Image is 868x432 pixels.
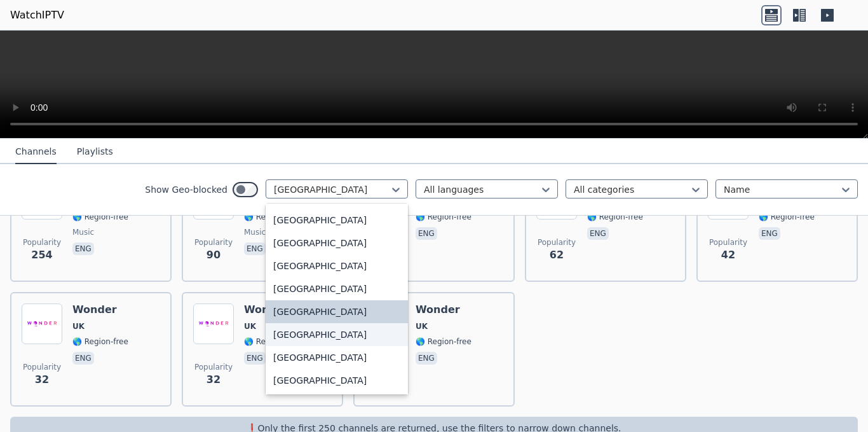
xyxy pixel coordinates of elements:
[266,300,408,323] div: [GEOGRAPHIC_DATA]
[145,183,227,196] label: Show Geo-blocked
[72,227,94,237] span: music
[550,247,564,263] span: 62
[72,352,94,365] p: eng
[23,362,61,372] span: Popularity
[266,346,408,369] div: [GEOGRAPHIC_DATA]
[193,303,234,344] img: Wonder
[759,212,815,222] span: 🌎 Region-free
[759,227,780,240] p: eng
[721,247,735,263] span: 42
[23,237,61,247] span: Popularity
[416,337,471,347] span: 🌎 Region-free
[416,352,437,365] p: eng
[10,8,64,23] a: WatchIPTV
[72,212,128,222] span: 🌎 Region-free
[538,237,576,247] span: Popularity
[207,372,220,387] span: 32
[266,392,408,415] div: [GEOGRAPHIC_DATA]
[31,247,52,263] span: 254
[266,277,408,300] div: [GEOGRAPHIC_DATA]
[244,212,300,222] span: 🌎 Region-free
[416,227,437,240] p: eng
[244,227,266,237] span: music
[207,247,220,263] span: 90
[266,254,408,277] div: [GEOGRAPHIC_DATA]
[709,237,747,247] span: Popularity
[244,337,300,347] span: 🌎 Region-free
[72,337,128,347] span: 🌎 Region-free
[587,227,609,240] p: eng
[266,369,408,392] div: [GEOGRAPHIC_DATA]
[72,242,94,255] p: eng
[266,209,408,232] div: [GEOGRAPHIC_DATA]
[244,352,266,365] p: eng
[72,321,85,331] span: UK
[72,303,128,316] h6: Wonder
[266,232,408,254] div: [GEOGRAPHIC_DATA]
[15,140,57,164] button: Channels
[22,303,62,344] img: Wonder
[416,212,471,222] span: 🌎 Region-free
[244,303,300,316] h6: Wonder
[35,372,49,387] span: 32
[587,212,643,222] span: 🌎 Region-free
[244,321,256,331] span: UK
[266,323,408,346] div: [GEOGRAPHIC_DATA]
[194,362,233,372] span: Popularity
[194,237,233,247] span: Popularity
[77,140,113,164] button: Playlists
[416,321,428,331] span: UK
[416,303,471,316] h6: Wonder
[244,242,266,255] p: eng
